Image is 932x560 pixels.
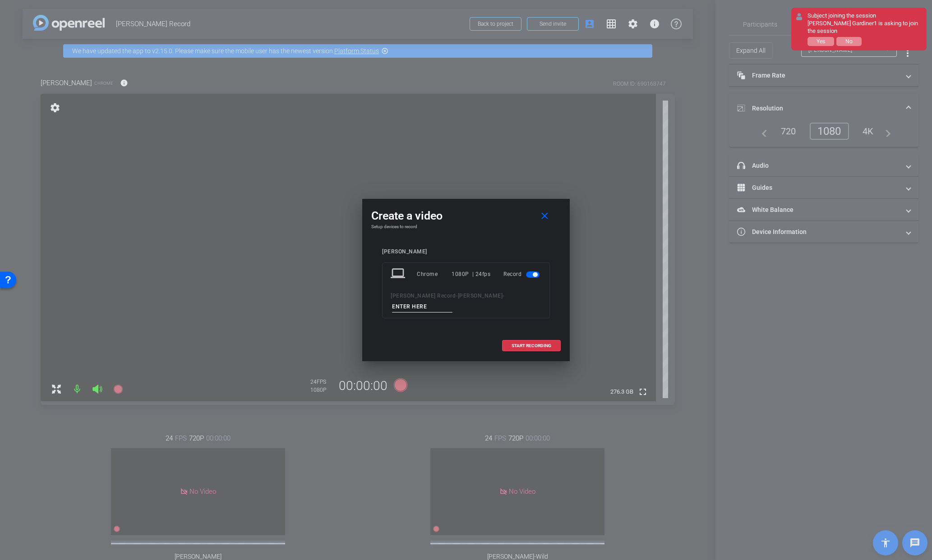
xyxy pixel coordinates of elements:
[503,293,505,299] span: -
[382,248,550,255] div: [PERSON_NAME]
[392,301,452,312] input: ENTER HERE
[452,266,490,282] div: 1080P | 24fps
[807,20,922,35] div: [PERSON_NAME] Gardiner1 is asking to join the session
[836,37,862,46] button: No
[371,208,561,224] div: Create a video
[458,293,503,299] span: [PERSON_NAME]
[817,38,825,45] span: Yes
[502,340,561,351] button: START RECORDING
[371,224,561,230] h4: Setup devices to record
[539,211,550,222] mat-icon: close
[503,266,541,282] div: Record
[807,37,834,46] button: Yes
[512,344,551,348] span: START RECORDING
[391,293,456,299] span: [PERSON_NAME] Record
[807,12,922,20] div: Subject joining the session
[845,38,853,45] span: No
[391,266,407,282] mat-icon: laptop
[456,293,458,299] span: -
[417,266,452,282] div: Chrome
